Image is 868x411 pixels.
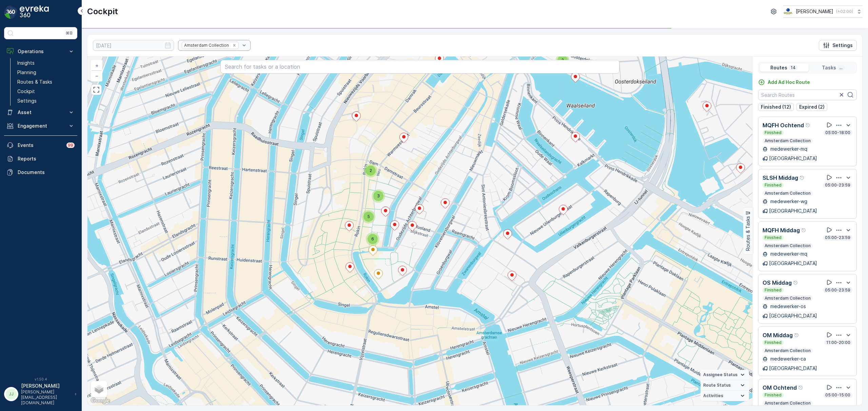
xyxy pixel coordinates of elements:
p: [GEOGRAPHIC_DATA] [769,365,817,372]
div: Help Tooltip Icon [801,228,807,233]
p: Events [18,142,62,149]
span: v 1.50.4 [4,377,77,381]
button: [PERSON_NAME](+02:00) [783,5,863,18]
p: Finished [764,235,782,240]
button: Asset [4,106,77,119]
p: OM Ochtend [763,384,797,392]
a: Zoom In [92,61,102,71]
div: 2 [364,164,377,177]
p: Amsterdam Collection [764,138,811,144]
div: Help Tooltip Icon [805,123,811,128]
p: Amsterdam Collection [764,348,811,353]
p: Amsterdam Collection [764,296,811,301]
p: [GEOGRAPHIC_DATA] [769,155,817,162]
div: Help Tooltip Icon [793,280,798,285]
div: 3 [372,189,385,203]
p: Finished [764,130,782,135]
p: Tasks [822,64,836,71]
p: OM Middag [763,331,793,339]
a: Open this area in Google Maps (opens a new window) [89,396,112,405]
div: Help Tooltip Icon [800,175,805,180]
summary: Assignee Status [701,370,749,380]
p: 11:00-20:00 [826,340,851,345]
span: 5 [368,214,370,219]
a: Documents [4,166,77,179]
input: Search for tasks or a location [220,60,619,73]
a: Planning [15,68,77,77]
p: Cockpit [17,88,35,95]
p: medewerker-os [769,303,806,310]
a: Zoom Out [92,71,102,81]
p: Finished [764,182,782,188]
p: [PERSON_NAME] [796,8,833,15]
p: Routes & Tasks [17,79,52,85]
div: Help Tooltip Icon [798,385,804,390]
p: 05:00-23:59 [824,287,851,293]
p: ⌘B [66,30,73,36]
p: medewerker-ca [769,355,806,362]
div: 5 [362,210,375,223]
div: 6 [366,232,379,246]
p: [PERSON_NAME] [21,383,71,389]
a: Insights [15,58,77,68]
span: − [95,73,99,79]
a: Settings [15,96,77,106]
p: Add Ad Hoc Route [768,79,810,86]
a: Layers [92,382,106,396]
p: Planning [17,69,36,76]
p: Asset [18,109,64,116]
span: Assignee Status [703,372,737,377]
p: Routes & Tasks [745,216,751,251]
p: Amsterdam Collection [764,243,811,248]
a: Cockpit [15,87,77,96]
a: Reports [4,152,77,166]
p: Reports [18,155,75,162]
p: 05:00-15:00 [825,392,851,398]
input: dd/mm/yyyy [93,40,174,51]
span: Activities [703,393,723,398]
span: 3 [377,193,380,198]
p: Expired (2) [799,104,825,110]
button: JJ[PERSON_NAME][PERSON_NAME][EMAIL_ADDRESS][DOMAIN_NAME] [4,383,77,406]
p: MQFH Ochtend [763,121,804,129]
p: Routes [770,64,787,71]
p: 99 [68,143,73,148]
p: Finished [764,340,782,345]
span: 6 [371,236,374,241]
p: 05:00-23:59 [824,182,851,188]
p: medewerker-wg [769,198,807,205]
button: Finished (12) [758,103,794,111]
p: 05:00-18:00 [825,130,851,135]
p: Engagement [18,123,64,129]
img: logo_dark-DEwI_e13.png [20,5,49,19]
p: 05:00-23:59 [824,235,851,240]
p: Amsterdam Collection [764,191,811,196]
p: Settings [832,42,853,49]
p: Cockpit [87,6,118,17]
button: Settings [819,40,857,51]
span: 2 [561,58,564,63]
p: MQFH Middag [763,226,800,234]
summary: Activities [701,391,749,401]
img: Google [89,396,112,405]
input: Search Routes [758,89,857,100]
div: JJ [6,389,17,399]
button: Operations [4,45,77,58]
img: logo [4,5,18,19]
p: [GEOGRAPHIC_DATA] [769,208,817,214]
p: Documents [18,169,75,176]
summary: Route Status [701,380,749,391]
a: Events99 [4,138,77,152]
button: Engagement [4,119,77,133]
img: basis-logo_rgb2x.png [783,8,793,15]
span: 2 [370,168,372,173]
p: Finished (12) [761,104,791,110]
p: [GEOGRAPHIC_DATA] [769,260,817,267]
p: SLSH Middag [763,174,798,182]
p: [PERSON_NAME][EMAIL_ADDRESS][DOMAIN_NAME] [21,389,71,406]
a: Add Ad Hoc Route [758,79,810,86]
p: Amsterdam Collection [764,401,811,406]
button: Expired (2) [796,103,827,111]
p: Insights [17,60,35,66]
p: Operations [18,48,64,55]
